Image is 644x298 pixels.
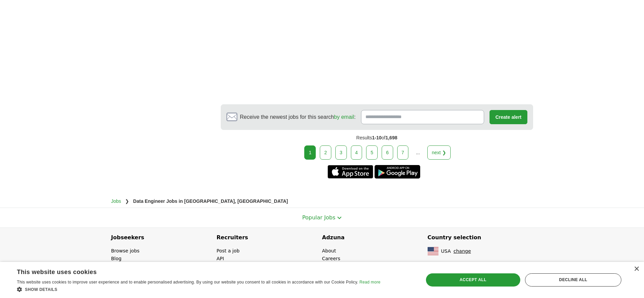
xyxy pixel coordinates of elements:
[111,198,121,204] a: Jobs
[427,145,450,160] a: next ❯
[111,256,122,261] a: Blog
[382,145,393,160] a: 6
[453,247,471,255] button: change
[221,130,533,145] div: Results of
[322,256,340,261] a: Careers
[490,110,527,124] button: Create alert
[17,266,363,276] div: This website uses cookies
[320,145,331,160] a: 2
[411,146,425,159] div: ...
[337,216,342,219] img: toggle icon
[240,113,356,121] span: Receive the newest jobs for this search :
[304,145,316,160] div: 1
[125,198,129,204] span: ❯
[366,145,378,160] a: 5
[359,280,380,285] a: Read more, opens a new window
[328,165,373,179] a: Get the iPhone app
[17,286,380,293] div: Show details
[335,145,347,160] a: 3
[334,114,354,120] a: by email
[111,248,140,253] a: Browse jobs
[302,214,335,221] span: Popular Jobs
[426,273,520,286] div: Accept all
[634,267,639,272] div: Close
[397,145,409,160] a: 7
[428,228,533,247] h4: Country selection
[217,248,240,253] a: Post a job
[372,135,381,140] span: 1-10
[322,248,336,253] a: About
[375,165,420,179] a: Get the Android app
[385,135,397,140] span: 1,698
[351,145,362,160] a: 4
[525,273,621,286] div: Decline all
[217,256,224,261] a: API
[133,198,288,204] strong: Data Engineer Jobs in [GEOGRAPHIC_DATA], [GEOGRAPHIC_DATA]
[441,247,451,255] span: USA
[17,280,358,285] span: This website uses cookies to improve user experience and to enable personalised advertising. By u...
[25,287,57,292] span: Show details
[428,247,438,255] img: US flag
